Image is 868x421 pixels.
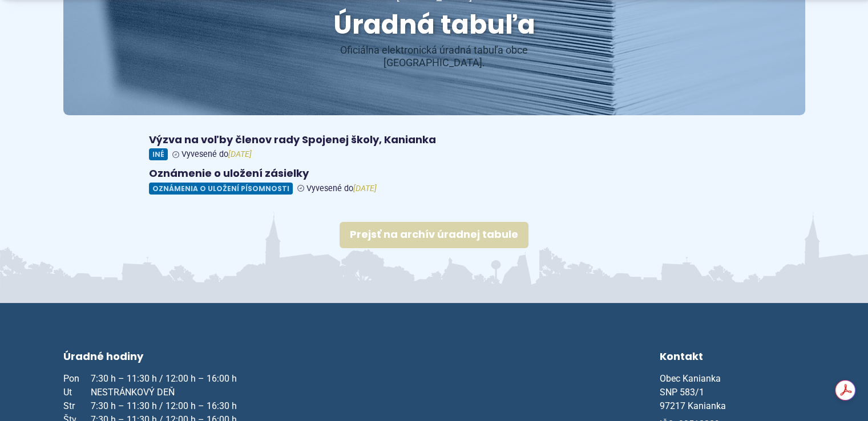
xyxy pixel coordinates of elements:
span: Úradná tabuľa [333,6,535,43]
span: Ut [63,386,91,399]
a: Oznámenie o uložení zásielky Oznámenia o uložení písomnosti Vyvesené do[DATE] [149,167,720,195]
span: Obec Kanianka SNP 583/1 97217 Kanianka [660,373,726,411]
h4: Oznámenie o uložení zásielky [149,167,720,180]
span: Pon [63,372,91,386]
p: Oficiálna elektronická úradná tabuľa obce [GEOGRAPHIC_DATA]. [297,44,571,70]
span: Str [63,399,91,413]
a: Výzva na voľby členov rady Spojenej školy, Kanianka Iné Vyvesené do[DATE] [149,133,720,161]
a: Prejsť na archív úradnej tabule [340,222,528,248]
h3: Kontakt [660,349,805,367]
h4: Výzva na voľby členov rady Spojenej školy, Kanianka [149,133,720,147]
h3: Úradné hodiny [63,349,278,367]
